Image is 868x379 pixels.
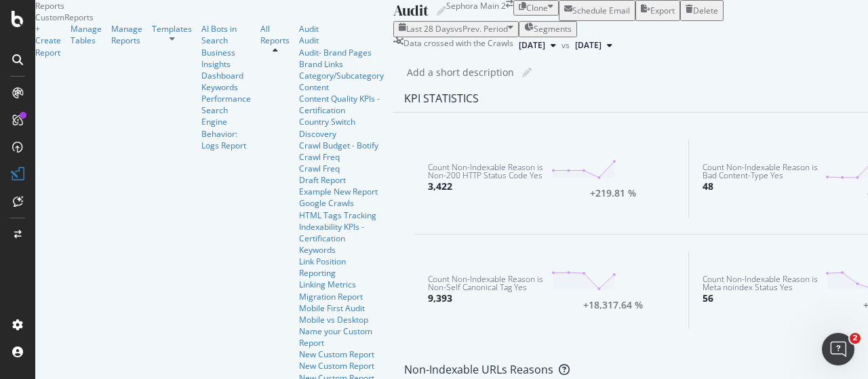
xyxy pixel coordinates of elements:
a: Keywords [299,244,384,256]
a: New Custom Report [299,348,384,360]
a: Search Engine Behavior: Logs Report [201,104,251,151]
button: [DATE] [513,37,561,54]
div: Schedule Email [572,5,630,16]
div: CustomReports [35,12,393,23]
a: Google Crawls [299,197,384,209]
a: Mobile First Audit [299,302,384,314]
span: 2025 Sep. 4th [519,39,545,52]
div: +18,317.64 % [583,301,643,310]
div: Count Non-Indexable Reason is Bad Content-Type Yes [703,163,825,180]
button: [DATE] [570,37,618,54]
i: Edit report name [522,68,532,77]
a: AI Bots in Search [201,23,251,46]
a: Mobile vs Desktop [299,314,384,325]
a: New Custom Report [299,360,384,372]
div: 3,422 [428,180,452,193]
a: Draft Report [299,174,384,186]
a: All Reports [260,23,290,46]
div: Clone [526,2,548,14]
div: Count Non-Indexable Reason is Non-Self Canonical Tag Yes [428,275,551,292]
span: Segments [534,23,572,35]
a: Name your Custom Report [299,325,384,348]
div: 56 [703,292,713,305]
a: HTML Tags Tracking [299,210,384,221]
a: Brand Links [299,58,384,70]
div: Delete [693,5,718,16]
span: 2025 Jul. 3rd [575,39,601,52]
div: Data crossed with the Crawls [403,37,513,54]
a: Country Switch Discovery [299,116,384,139]
div: 48 [703,180,713,193]
a: Templates [152,23,192,35]
a: Link Position Reporting [299,256,384,279]
a: Manage Tables [71,23,102,46]
div: Count Non-Indexable Reason is Non-200 HTTP Status Code Yes [428,163,551,180]
a: Migration Report [299,291,384,302]
a: Audit [299,23,384,35]
button: Segments [519,21,577,37]
a: Keywords Performance [201,81,251,104]
div: Category/Subcategory [299,70,384,81]
div: 9,393 [428,292,452,305]
div: +219.81 % [590,189,636,198]
a: Content Quality KPIs - Certification [299,93,384,116]
a: Content [299,81,384,93]
a: Example New Report [299,186,384,197]
div: Add a short description [407,66,514,79]
a: + Create Report [35,23,61,58]
a: Crawl Budget - Botify [299,140,384,151]
a: Indexability KPIs - Certification [299,221,384,244]
div: Export [650,5,675,16]
div: KPI STATISTICS [404,92,479,105]
a: Audit [299,35,384,46]
span: Last 28 Days [406,23,454,35]
span: vs [561,39,570,51]
a: Audit- Brand Pages [299,47,384,58]
iframe: Intercom live chat [822,333,854,365]
i: Edit report name [437,6,446,16]
a: Business Insights Dashboard [201,47,251,81]
span: vs Prev. Period [454,23,508,35]
a: Manage Reports [111,23,142,46]
div: Count Non-Indexable Reason is Meta noindex Status Yes [703,275,825,292]
a: Crawl Freq [299,151,384,163]
div: Non-Indexable URLs Reasons [404,363,553,376]
button: Last 28 DaysvsPrev. Period [393,21,519,37]
a: Linking Metrics [299,279,384,290]
a: Crawl Freq [299,163,384,174]
span: 2 [850,333,861,344]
